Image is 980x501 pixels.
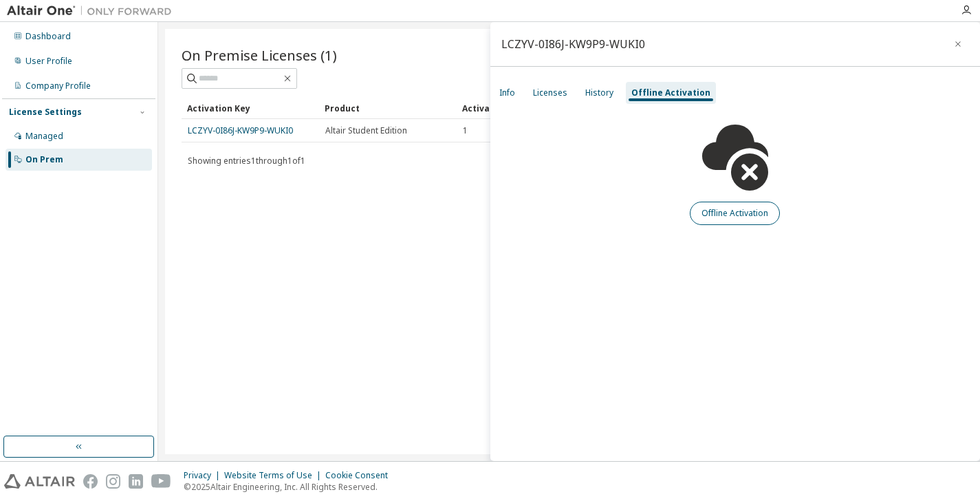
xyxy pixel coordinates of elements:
a: LCZYV-0I86J-KW9P9-WUKI0 [188,125,293,136]
div: User Profile [25,56,72,67]
div: Dashboard [25,31,71,42]
div: Managed [25,131,63,142]
div: Website Terms of Use [224,470,325,481]
div: Activation Allowed [462,97,589,119]
div: History [585,87,613,98]
div: Activation Key [187,97,314,119]
span: 1 [463,125,468,136]
span: On Premise Licenses (1) [182,45,337,65]
img: facebook.svg [83,474,98,489]
img: Altair One [7,4,179,18]
div: Licenses [533,87,567,98]
div: License Settings [9,107,82,118]
img: linkedin.svg [129,474,143,489]
div: Offline Activation [631,87,710,98]
div: On Prem [25,154,63,165]
div: LCZYV-0I86J-KW9P9-WUKI0 [501,39,645,50]
span: Showing entries 1 through 1 of 1 [188,155,305,167]
img: youtube.svg [151,474,171,489]
button: Offline Activation [690,202,780,225]
div: Company Profile [25,81,91,92]
div: Product [325,97,451,119]
img: instagram.svg [106,474,120,489]
div: Info [499,87,515,98]
span: Altair Student Edition [325,125,407,136]
img: altair_logo.svg [4,474,75,489]
p: © 2025 Altair Engineering, Inc. All Rights Reserved. [184,481,396,493]
div: Privacy [184,470,224,481]
div: Cookie Consent [325,470,396,481]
